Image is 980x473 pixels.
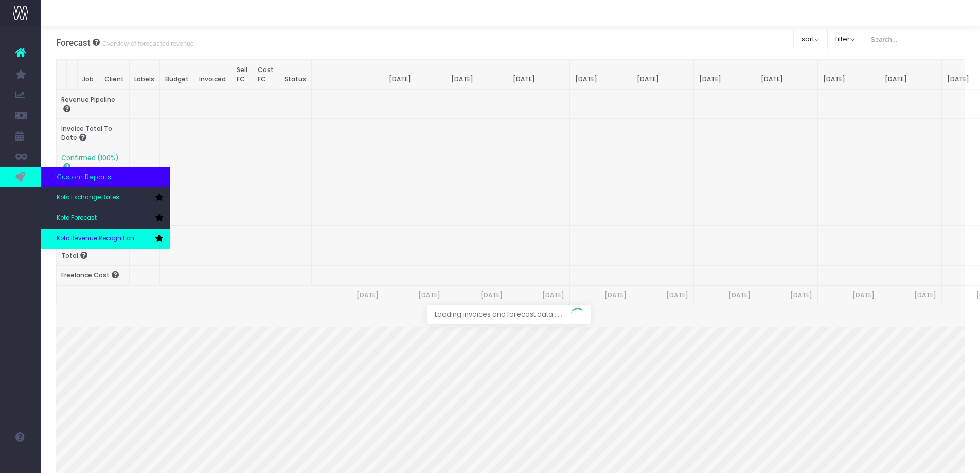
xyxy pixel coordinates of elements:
span: Forecast [56,38,91,48]
a: Koto Exchange Rates [41,187,170,208]
a: Koto Forecast [41,208,170,229]
button: sort [793,29,828,49]
input: Search... [863,29,966,49]
button: filter [827,29,863,49]
span: Koto Exchange Rates [57,193,119,202]
small: Overview of forecasted revenue [100,38,194,48]
span: Loading invoices and forecast data...... [427,305,570,324]
img: images/default_profile_image.png [13,452,28,468]
span: Custom Reports [57,172,111,182]
span: Koto Revenue Recognition [57,234,134,243]
a: Koto Revenue Recognition [41,229,170,249]
span: Koto Forecast [57,214,97,223]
